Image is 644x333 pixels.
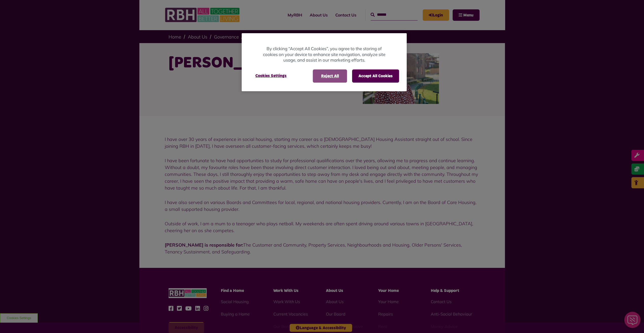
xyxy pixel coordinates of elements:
[242,33,407,91] div: Privacy
[242,33,407,91] div: Cookie banner
[352,69,399,83] button: Accept All Cookies
[313,69,347,83] button: Reject All
[262,46,386,63] p: By clicking “Accept All Cookies”, you agree to the storing of cookies on your device to enhance s...
[249,69,293,82] button: Cookies Settings
[3,2,19,18] div: Close Web Assistant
